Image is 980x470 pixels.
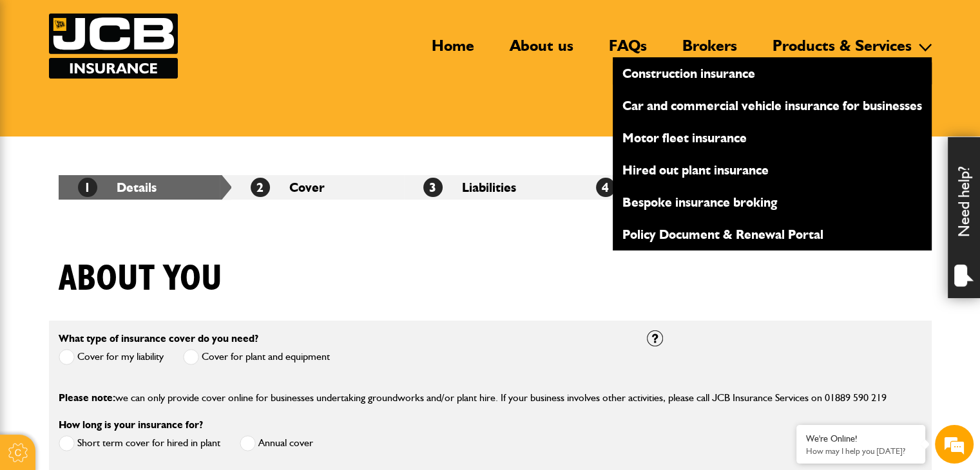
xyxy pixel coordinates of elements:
a: JCB Insurance Services [49,14,178,79]
a: Policy Document & Renewal Portal [613,223,932,245]
label: Annual cover [240,435,313,451]
span: 1 [78,178,97,197]
p: we can only provide cover online for businesses undertaking groundworks and/or plant hire. If you... [59,390,922,406]
span: 2 [251,178,270,197]
div: Chat with us now [67,72,216,89]
a: About us [500,36,583,66]
a: Hired out plant insurance [613,159,932,181]
label: How long is your insurance for? [59,420,203,430]
li: Cover [231,175,404,200]
textarea: Type your message and hit 'Enter' [17,233,235,358]
li: Quote [577,175,749,200]
h1: About you [59,258,222,301]
a: Home [422,36,484,66]
em: Start Chat [175,370,234,387]
a: Car and commercial vehicle insurance for businesses [613,95,932,117]
div: We're Online! [806,433,916,444]
a: FAQs [599,36,657,66]
label: Short term cover for hired in plant [59,435,220,451]
li: Liabilities [404,175,577,200]
label: Cover for plant and equipment [183,349,330,365]
span: Please note: [59,391,115,404]
input: Enter your last name [17,119,235,147]
span: 4 [596,178,615,197]
div: Need help? [948,137,980,298]
img: JCB Insurance Services logo [49,14,178,79]
a: Construction insurance [613,62,932,84]
input: Enter your phone number [17,195,235,223]
label: Cover for my liability [59,349,164,365]
label: What type of insurance cover do you need? [59,334,258,344]
a: Brokers [673,36,747,66]
div: Minimize live chat window [211,6,242,37]
a: Bespoke insurance broking [613,191,932,213]
p: How may I help you today? [806,446,916,456]
span: 3 [423,178,443,197]
img: d_20077148190_company_1631870298795_20077148190 [22,71,54,89]
a: Products & Services [763,36,921,66]
input: Enter your email address [17,157,235,185]
li: Details [59,175,231,200]
a: Motor fleet insurance [613,127,932,149]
